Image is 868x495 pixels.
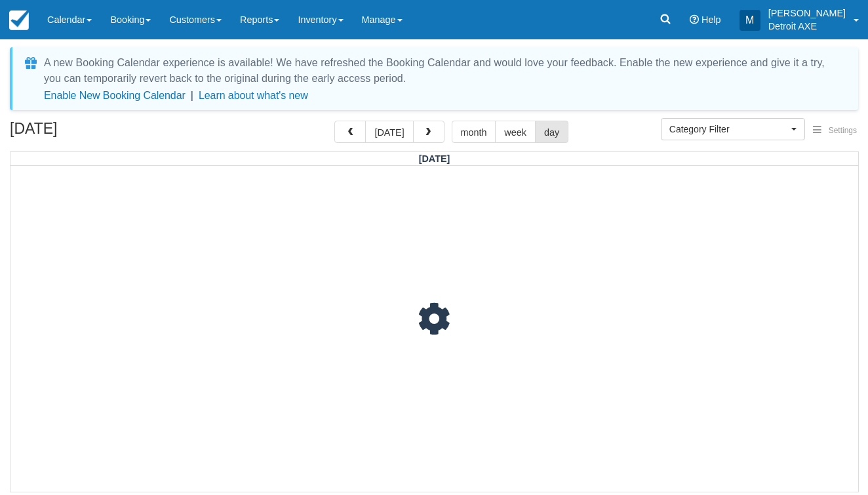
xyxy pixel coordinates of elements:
[365,121,413,143] button: [DATE]
[191,90,193,101] span: |
[768,20,846,33] p: Detroit AXE
[199,90,308,101] a: Learn about what's new
[419,153,450,164] span: [DATE]
[495,121,536,143] button: week
[701,14,721,25] span: Help
[44,55,842,87] div: A new Booking Calendar experience is available! We have refreshed the Booking Calendar and would ...
[829,126,857,135] span: Settings
[9,10,29,30] img: checkfront-main-nav-mini-logo.png
[690,15,699,24] i: Help
[535,121,568,143] button: day
[669,123,788,136] span: Category Filter
[740,10,760,31] div: M
[452,121,496,143] button: month
[44,89,186,102] button: Enable New Booking Calendar
[805,121,865,140] button: Settings
[661,118,805,140] button: Category Filter
[10,121,176,145] h2: [DATE]
[768,7,846,20] p: [PERSON_NAME]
